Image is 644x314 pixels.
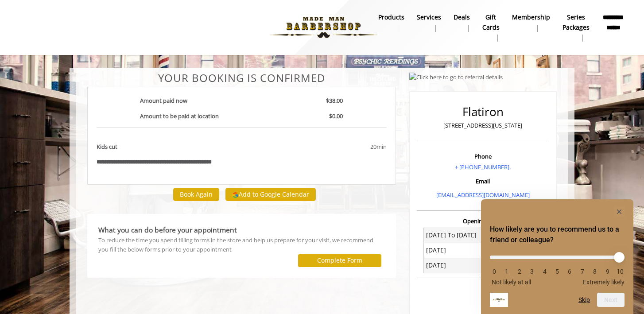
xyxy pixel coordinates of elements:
b: Deals [454,12,470,22]
div: 20min [299,142,386,151]
td: [DATE] To [DATE] [424,228,483,243]
b: Series packages [563,12,590,32]
li: 7 [578,268,587,275]
li: 5 [553,268,562,275]
img: Click here to go to referral details [409,73,503,82]
button: Skip [578,296,590,303]
h3: Phone [419,153,547,159]
span: Extremely likely [583,279,625,286]
li: 4 [540,268,549,275]
button: Complete Form [298,254,381,267]
b: products [378,12,404,22]
h3: Opening Hours [417,218,549,224]
b: Amount to be paid at location [140,112,219,120]
li: 3 [528,268,536,275]
label: Complete Form [317,257,362,264]
b: gift cards [482,12,500,32]
td: [DATE] [424,258,483,273]
h2: Flatiron [419,105,547,118]
a: DealsDeals [447,11,476,34]
button: Book Again [173,188,219,201]
div: To reduce the time you spend filling forms in the store and help us prepare for your visit, we re... [98,236,385,254]
b: $38.00 [326,97,343,105]
span: Not likely at all [492,279,531,286]
center: Your Booking is confirmed [87,72,396,84]
a: [EMAIL_ADDRESS][DOMAIN_NAME] [436,191,530,199]
li: 6 [565,268,574,275]
b: Membership [512,12,550,22]
a: Series packagesSeries packages [556,11,596,44]
a: ServicesServices [411,11,447,34]
div: How likely are you to recommend us to a friend or colleague? Select an option from 0 to 10, with ... [490,249,625,286]
a: Productsproducts [372,11,411,34]
button: Add to Google Calendar [225,188,316,201]
b: What you can do before your appointment [98,225,237,235]
img: Made Man Barbershop logo [263,3,384,52]
p: [STREET_ADDRESS][US_STATE] [419,121,547,130]
li: 8 [590,268,599,275]
a: Gift cardsgift cards [476,11,506,44]
li: 1 [502,268,511,275]
td: [DATE] [424,243,483,258]
li: 2 [515,268,524,275]
div: How likely are you to recommend us to a friend or colleague? Select an option from 0 to 10, with ... [490,206,625,307]
b: Kids cut [97,142,117,151]
b: Services [417,12,441,22]
b: $0.00 [329,112,343,120]
b: Amount paid now [140,97,187,105]
button: Next question [597,293,625,307]
li: 0 [490,268,499,275]
a: MembershipMembership [506,11,556,34]
button: Hide survey [614,206,625,217]
li: 10 [616,268,625,275]
a: + [PHONE_NUMBER]. [455,163,511,171]
h3: Email [419,178,547,184]
h2: How likely are you to recommend us to a friend or colleague? Select an option from 0 to 10, with ... [490,224,625,245]
li: 9 [603,268,612,275]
